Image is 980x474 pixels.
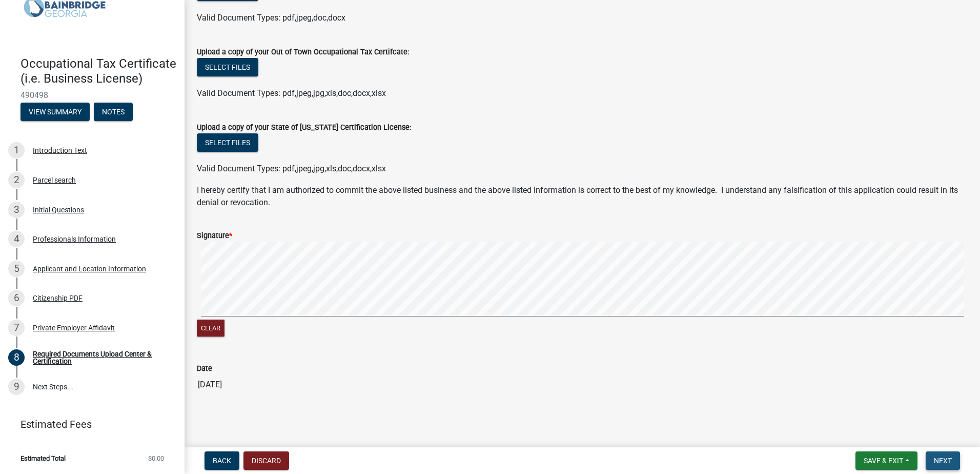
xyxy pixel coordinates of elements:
div: Professionals Information [33,235,116,243]
button: Clear [197,320,224,337]
span: Next [934,457,952,465]
span: Valid Document Types: pdf,jpeg,doc,docx [197,13,345,23]
p: I hereby certify that I am authorized to commit the above listed business and the above listed in... [197,184,968,209]
button: Select files [197,58,258,76]
wm-modal-confirm: Notes [94,108,133,116]
a: Estimated Fees [8,414,168,434]
div: 4 [8,231,25,247]
div: 9 [8,379,25,395]
div: 5 [8,261,25,277]
span: Valid Document Types: pdf,jpeg,jpg,xls,doc,docx,xlsx [197,88,386,98]
div: Private Employer Affidavit [33,324,115,331]
div: Citizenship PDF [33,294,83,302]
button: Back [205,451,239,470]
div: 3 [8,202,25,218]
button: View Summary [21,103,90,121]
div: 8 [8,349,25,366]
button: Discard [243,451,289,470]
div: 7 [8,320,25,336]
button: Notes [94,103,133,121]
h4: Occupational Tax Certificate (i.e. Business License) [21,56,176,86]
div: Required Documents Upload Center & Certification [33,350,168,365]
div: 1 [8,142,25,159]
label: Upload a copy of your State of [US_STATE] Certification License: [197,124,411,131]
div: Initial Questions [33,206,84,213]
label: Date [197,365,212,372]
label: Upload a copy of your Out of Town Occupational Tax Certifcate: [197,49,409,56]
div: Parcel search [33,176,76,184]
wm-modal-confirm: Summary [21,108,90,116]
span: $0.00 [148,455,164,462]
span: Valid Document Types: pdf,jpeg,jpg,xls,doc,docx,xlsx [197,164,386,173]
label: Signature [197,232,232,240]
div: 6 [8,290,25,306]
div: Introduction Text [33,147,87,154]
button: Save & Exit [855,451,917,470]
span: Estimated Total [21,455,66,462]
span: 490498 [21,90,164,100]
span: Back [213,457,231,465]
span: Save & Exit [864,457,903,465]
div: 2 [8,172,25,188]
button: Next [926,451,960,470]
button: Select files [197,133,258,152]
div: Applicant and Location Information [33,265,146,272]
